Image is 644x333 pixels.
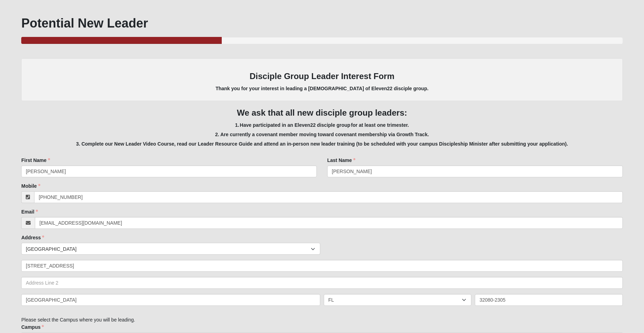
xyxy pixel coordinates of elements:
[327,157,355,164] label: Last Name
[21,234,44,241] label: Address
[21,183,40,189] label: Mobile
[28,86,616,92] h5: Thank you for your interest in leading a [DEMOGRAPHIC_DATA] of Eleven22 disciple group.
[26,243,311,255] span: [GEOGRAPHIC_DATA]
[21,324,44,331] label: Campus
[21,260,623,272] input: Address Line 1
[21,157,50,164] label: First Name
[21,108,623,118] h3: We ask that all new disciple group leaders:
[475,294,622,306] input: Zip
[28,71,616,82] h3: Disciple Group Leader Interest Form
[21,122,623,128] h5: 1. Have participated in an Eleven22 disciple group for at least one trimester.
[21,132,623,138] h5: 2. Are currently a covenant member moving toward covenant membership via Growth Track.
[21,141,623,147] h5: 3. Complete our New Leader Video Course, read our Leader Resource Guide and attend an in-person n...
[21,16,623,31] h1: Potential New Leader
[21,208,38,215] label: Email
[21,277,623,289] input: Address Line 2
[21,294,320,306] input: City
